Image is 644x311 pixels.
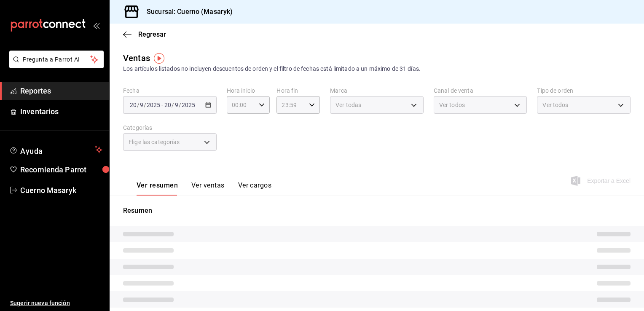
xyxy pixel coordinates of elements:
span: - [161,102,163,108]
input: ---- [181,102,196,108]
span: / [144,102,146,108]
label: Hora fin [276,88,320,94]
input: -- [129,102,137,108]
span: / [179,102,181,108]
input: ---- [146,102,161,108]
button: Ver resumen [137,181,178,196]
div: Ventas [123,52,150,64]
span: Ver todas [335,101,361,109]
span: Sugerir nueva función [10,299,102,308]
label: Hora inicio [227,88,270,94]
div: navigation tabs [137,181,271,196]
button: Ver cargos [238,181,272,196]
img: Tooltip marker [154,53,164,64]
label: Tipo de orden [537,88,631,94]
div: Los artículos listados no incluyen descuentos de orden y el filtro de fechas está limitado a un m... [123,64,631,73]
input: -- [164,102,172,108]
button: Ver ventas [191,181,225,196]
span: Regresar [138,30,166,38]
input: -- [174,102,179,108]
span: / [137,102,140,108]
span: / [172,102,174,108]
input: -- [140,102,144,108]
span: Pregunta a Parrot AI [23,55,91,64]
label: Categorías [123,125,217,131]
button: Pregunta a Parrot AI [9,51,104,68]
h3: Sucursal: Cuerno (Masaryk) [140,7,233,17]
span: Recomienda Parrot [20,164,102,175]
label: Canal de venta [434,88,527,94]
span: Ver todos [439,101,465,109]
button: open_drawer_menu [93,22,99,29]
p: Resumen [123,206,631,216]
button: Regresar [123,30,166,38]
label: Marca [330,88,424,94]
span: Inventarios [20,106,102,117]
span: Reportes [20,85,102,97]
label: Fecha [123,88,217,94]
span: Cuerno Masaryk [20,185,102,196]
span: Elige las categorías [129,138,180,146]
span: Ver todos [542,101,568,109]
a: Pregunta a Parrot AI [6,61,104,70]
span: Ayuda [20,145,91,155]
